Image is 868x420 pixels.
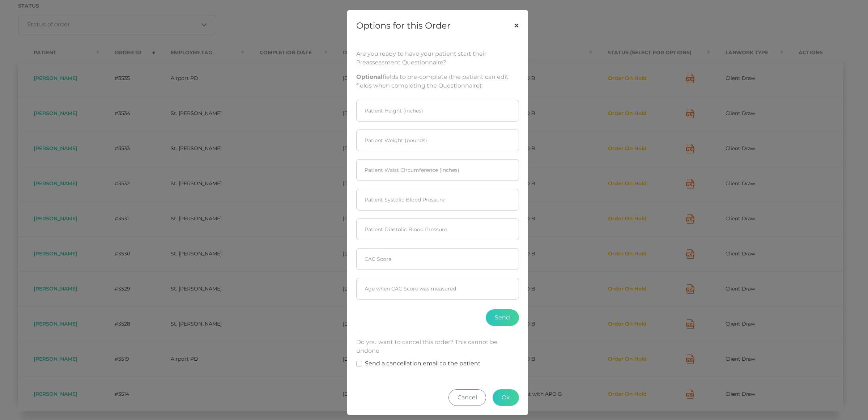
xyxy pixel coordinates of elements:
input: CAC Score [356,248,519,270]
button: Close [505,10,528,41]
button: Send [486,309,519,326]
form: Do you want to cancel this order? This cannot be undone [356,338,519,372]
b: Optional [356,73,383,80]
p: fields to pre-complete (the patient can edit fields when completing the Questionnaire): [356,73,519,90]
input: Patient Systolic Blood Pressure [356,189,519,211]
h5: Options for this Order [356,19,451,32]
label: Send a cancellation email to the patient [365,359,481,368]
p: Are you ready to have your patient start their Preassessment Questionnaire? [356,50,519,67]
button: Ok [493,389,519,406]
input: Patient Weight (pounds) [356,130,519,151]
input: Age when CAC Score was measured [356,278,519,300]
input: Patient Diastolic Blood Pressure [356,219,519,240]
input: Patient Height (inches) [356,100,519,122]
input: Patient Waist Circumference (inches) [356,159,519,181]
button: Cancel [448,389,486,406]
